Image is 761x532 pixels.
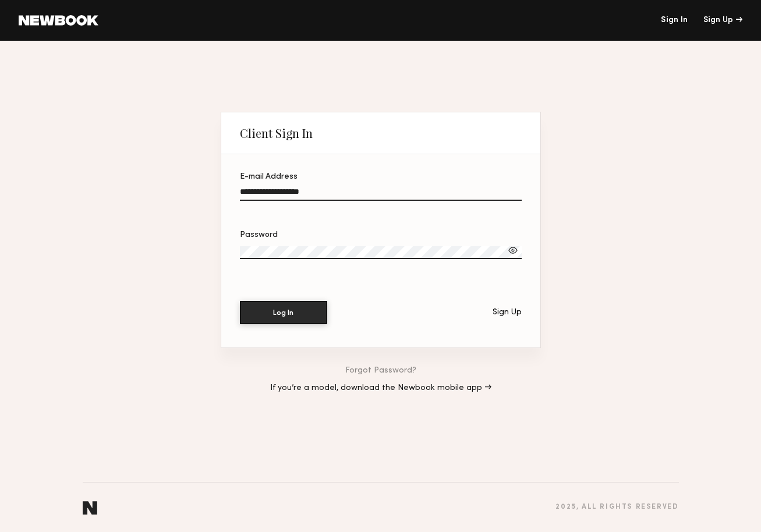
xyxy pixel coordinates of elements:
[240,301,327,324] button: Log In
[240,246,522,259] input: Password
[240,231,522,239] div: Password
[270,384,491,392] a: If you’re a model, download the Newbook mobile app →
[703,16,742,24] div: Sign Up
[555,503,678,511] div: 2025 , all rights reserved
[240,173,522,181] div: E-mail Address
[661,16,688,24] a: Sign In
[345,367,416,375] a: Forgot Password?
[493,308,522,317] div: Sign Up
[240,126,313,140] div: Client Sign In
[240,187,522,201] input: E-mail Address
